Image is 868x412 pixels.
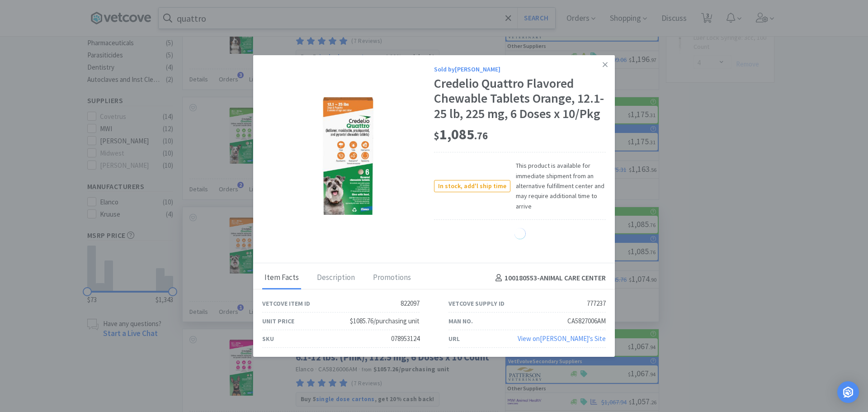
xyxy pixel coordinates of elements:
div: Unit Price [262,316,294,326]
div: Promotions [371,267,413,289]
div: Description [315,267,357,289]
div: Sold by [PERSON_NAME] [434,64,606,74]
div: 822097 [401,298,420,309]
div: Open Intercom Messenger [837,381,859,403]
div: Man No. [448,316,473,326]
div: Vetcove Supply ID [448,298,505,308]
div: Credelio Quattro Flavored Chewable Tablets Orange, 12.1-25 lb, 225 mg, 6 Doses x 10/Pkg [434,76,606,122]
img: a4246b57b9234baba902b9fecb47ee3d_777237.jpeg [289,97,407,215]
div: CA5827006AM [567,316,606,327]
div: Item Facts [262,267,301,289]
span: $ [434,129,439,142]
div: 078953124 [391,333,420,344]
h4: 100180553 - ANIMAL CARE CENTER [492,272,606,284]
div: Vetcove Item ID [262,298,310,308]
div: $1085.76/purchasing unit [350,316,420,327]
div: 777237 [587,298,606,309]
span: 1,085 [434,125,488,143]
span: . 76 [474,129,488,142]
div: SKU [262,334,274,344]
a: View on[PERSON_NAME]'s Site [518,334,606,343]
div: URL [448,334,460,344]
span: In stock, add'l ship time [434,180,510,192]
span: This product is available for immediate shipment from an alternative fulfillment center and may r... [510,161,606,211]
